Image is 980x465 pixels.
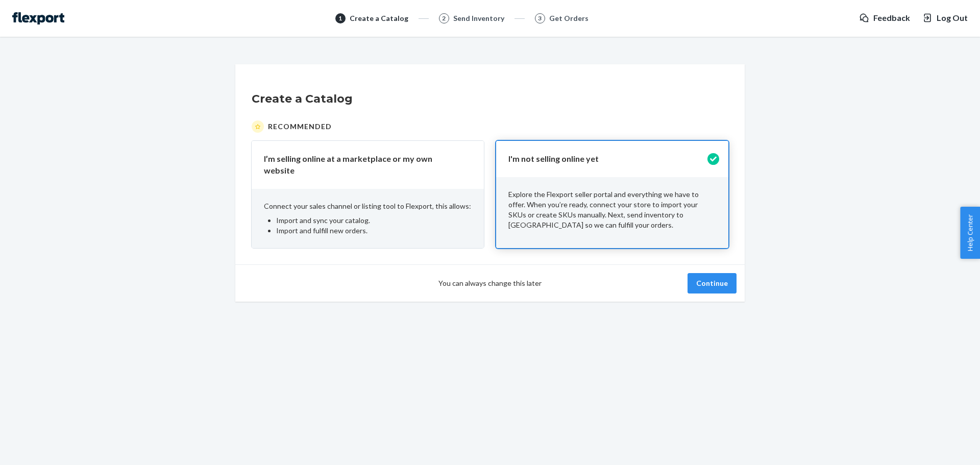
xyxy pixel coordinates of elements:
span: 2 [442,14,446,22]
p: I'm not selling online yet [508,153,704,165]
button: I'm not selling online yetExplore the Flexport seller portal and everything we have to offer. Whe... [496,141,728,248]
button: Help Center [960,207,980,259]
div: Get Orders [549,13,589,23]
span: You can always change this later [438,278,542,288]
p: I’m selling online at a marketplace or my own website [264,153,459,177]
span: Recommended [268,121,332,132]
img: Flexport logo [12,12,64,25]
div: Send Inventory [453,13,504,23]
span: Import and sync your catalog. [276,216,370,225]
button: I’m selling online at a marketplace or my own websiteConnect your sales channel or listing tool t... [252,141,484,248]
span: Feedback [873,12,910,24]
button: Continue [688,273,737,293]
p: Connect your sales channel or listing tool to Flexport, this allows: [264,201,472,211]
p: Explore the Flexport seller portal and everything we have to offer. When you’re ready, connect yo... [508,189,716,230]
a: Feedback [859,12,910,24]
span: Import and fulfill new orders. [276,226,367,235]
span: 1 [338,14,342,22]
div: Create a Catalog [350,13,408,23]
span: Log Out [937,12,968,24]
span: 3 [538,14,542,22]
button: Log Out [922,12,968,24]
h1: Create a Catalog [252,91,728,107]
